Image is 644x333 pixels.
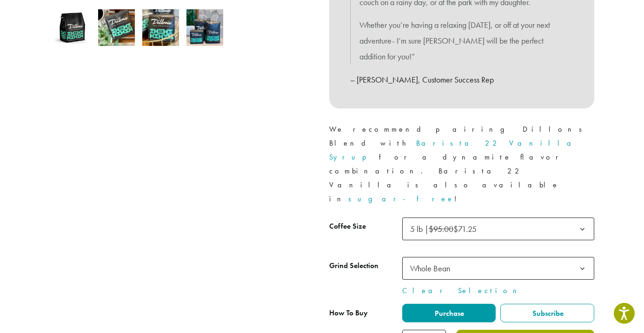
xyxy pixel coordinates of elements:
[142,9,179,46] img: Dillons - Image 3
[402,257,594,280] span: Whole Bean
[406,259,459,277] span: Whole Bean
[406,220,486,238] span: 5 lb | $95.00 $71.25
[329,220,402,233] label: Coffee Size
[402,285,594,296] a: Clear Selection
[98,9,135,46] img: Dillons - Image 2
[186,9,223,46] img: Dillons - Image 4
[429,224,453,234] del: $95.00
[350,72,573,88] p: – [PERSON_NAME], Customer Success Rep
[359,17,564,64] p: Whether you’re having a relaxing [DATE], or off at your next adventure- I’m sure [PERSON_NAME] wi...
[329,259,402,273] label: Grind Selection
[329,138,578,162] a: Barista 22 Vanilla Syrup
[410,224,477,234] span: 5 lb | $71.25
[402,218,594,240] span: 5 lb | $95.00 $71.25
[54,9,91,46] img: Dillons
[348,194,454,204] a: sugar-free
[531,308,564,318] span: Subscribe
[329,122,594,206] p: We recommend pairing Dillons Blend with for a dynamite flavor combination. Barista 22 Vanilla is ...
[433,308,464,318] span: Purchase
[329,308,368,318] span: How To Buy
[410,263,450,274] span: Whole Bean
